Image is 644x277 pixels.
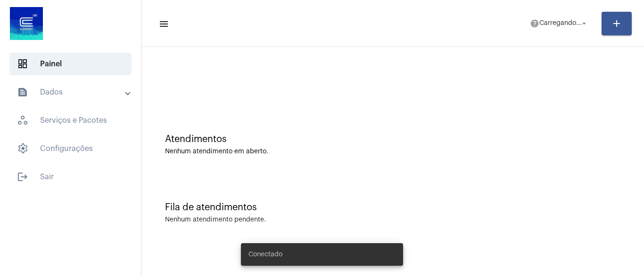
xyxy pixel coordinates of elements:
[17,171,28,182] mat-icon: sidenav icon
[165,134,620,144] div: Atendimentos
[6,81,141,103] mat-expansion-panel-header: sidenav iconDados
[248,250,282,259] span: Conectado
[9,53,132,75] span: Painel
[17,143,28,154] span: sidenav icon
[9,109,132,132] span: Serviços e Pacotes
[530,19,539,28] mat-icon: help
[524,14,594,33] button: Carregando...
[165,202,620,213] div: Fila de atendimentos
[611,18,622,29] mat-icon: add
[165,148,620,155] div: Nenhum atendimento em aberto.
[539,20,582,27] span: Carregando...
[165,216,266,223] div: Nenhum atendimento pendente.
[580,19,588,28] mat-icon: arrow_drop_down
[9,166,132,188] span: Sair
[8,5,45,42] img: d4669ae0-8c07-2337-4f67-34b0df7f5ae4.jpeg
[17,115,28,126] span: sidenav icon
[9,137,132,160] span: Configurações
[158,18,168,30] mat-icon: sidenav icon
[17,87,126,98] mat-panel-title: Dados
[17,58,28,70] span: sidenav icon
[17,87,28,98] mat-icon: sidenav icon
